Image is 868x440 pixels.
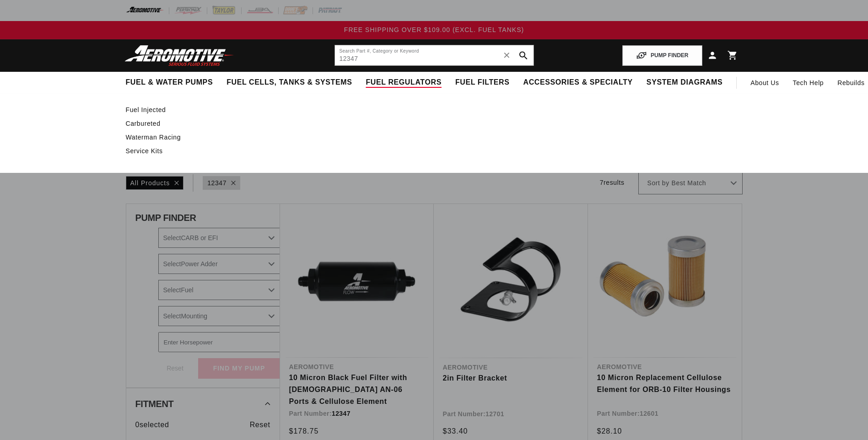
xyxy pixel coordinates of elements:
[158,254,280,274] select: Power Adder
[119,72,220,93] summary: Fuel & Water Pumps
[744,72,786,94] a: About Us
[647,78,722,87] span: System Diagrams
[640,72,729,93] summary: System Diagrams
[455,78,510,87] span: Fuel Filters
[126,147,733,155] a: Service Kits
[513,45,534,65] button: search button
[344,26,524,33] span: FREE SHIPPING OVER $109.00 (EXCL. FUEL TANKS)
[135,213,196,222] span: PUMP FINDER
[638,172,743,194] select: Sort by
[359,72,448,93] summary: Fuel Regulators
[220,72,359,93] summary: Fuel Cells, Tanks & Systems
[503,48,511,63] span: ✕
[250,419,270,431] span: Reset
[597,372,733,395] a: 10 Micron Replacement Cellulose Element for ORB-10 Filter Housings
[126,78,213,87] span: Fuel & Water Pumps
[750,79,779,86] span: About Us
[837,78,864,88] span: Rebuilds
[126,106,733,114] a: Fuel Injected
[158,306,280,326] select: Mounting
[517,72,640,93] summary: Accessories & Specialty
[126,133,733,141] a: Waterman Racing
[443,372,579,384] a: 2in Filter Bracket
[226,78,352,87] span: Fuel Cells, Tanks & Systems
[135,399,174,408] span: Fitment
[289,372,425,407] a: 10 Micron Black Fuel Filter with [DEMOGRAPHIC_DATA] AN-06 Ports & Cellulose Element
[158,280,280,300] select: Fuel
[207,178,226,188] a: 12347
[126,176,184,190] div: All Products
[523,78,633,87] span: Accessories & Specialty
[158,228,280,248] select: CARB or EFI
[600,179,625,186] span: 7 results
[647,179,669,188] span: Sort by
[126,119,733,128] a: Carbureted
[448,72,517,93] summary: Fuel Filters
[793,78,824,88] span: Tech Help
[135,419,169,431] span: 0 selected
[622,45,702,66] button: PUMP FINDER
[335,45,534,65] input: Search by Part Number, Category or Keyword
[786,72,831,94] summary: Tech Help
[158,332,280,352] input: Enter Horsepower
[366,78,441,87] span: Fuel Regulators
[122,45,237,66] img: Aeromotive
